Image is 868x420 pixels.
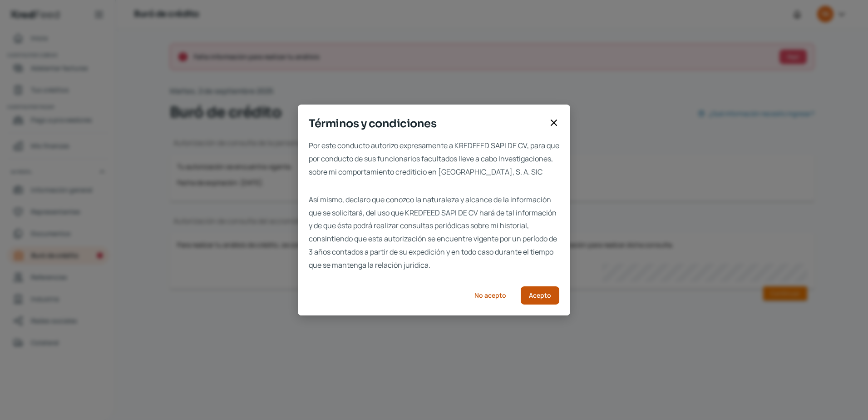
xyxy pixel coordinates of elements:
[521,286,559,305] button: Acepto
[474,292,506,299] span: No acepto
[529,292,551,299] span: Acepto
[309,115,545,132] span: Términos y condiciones
[309,193,559,272] span: Así mismo, declaro que conozco la naturaleza y alcance de la información que se solicitará, del u...
[467,286,513,305] button: No acepto
[309,139,559,178] span: Por este conducto autorizo expresamente a KREDFEED SAPI DE CV, para que por conducto de sus funci...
